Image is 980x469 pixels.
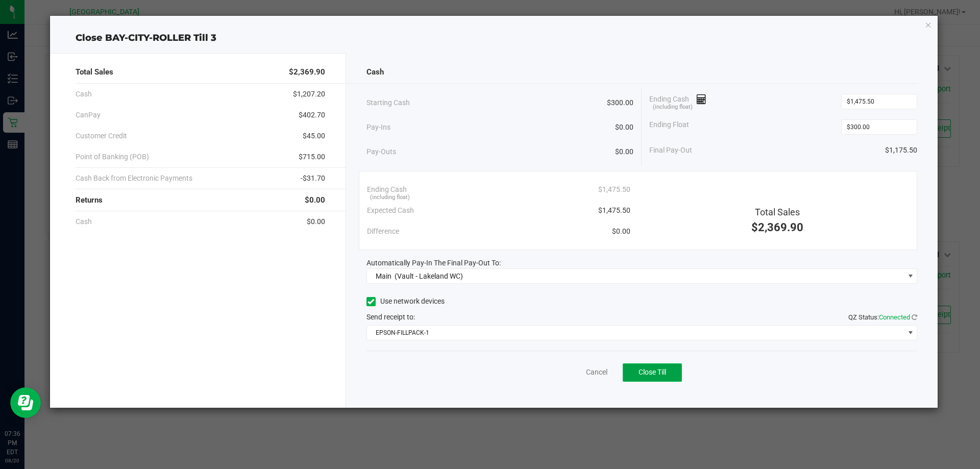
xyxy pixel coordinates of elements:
[366,296,445,307] label: Use network devices
[76,173,192,184] span: Cash Back from Electronic Payments
[50,31,938,45] div: Close BAY-CITY-ROLLER Till 3
[370,193,410,202] span: (including float)
[598,205,630,216] span: $1,475.50
[289,66,325,78] span: $2,369.90
[76,89,92,100] span: Cash
[293,89,325,100] span: $1,207.20
[366,313,415,321] span: Send receipt to:
[307,216,325,227] span: $0.00
[299,110,325,120] span: $402.70
[649,119,689,135] span: Ending Float
[367,326,904,340] span: EPSON-FILLPACK-1
[76,110,101,120] span: CanPay
[10,387,41,418] iframe: Resource center
[848,313,917,321] span: QZ Status:
[366,97,410,108] span: Starting Cash
[615,122,633,133] span: $0.00
[366,259,501,267] span: Automatically Pay-In The Final Pay-Out To:
[303,131,325,141] span: $45.00
[639,368,666,376] span: Close Till
[649,145,692,156] span: Final Pay-Out
[305,194,325,206] span: $0.00
[885,145,917,156] span: $1,175.50
[755,207,800,217] span: Total Sales
[76,189,325,211] div: Returns
[76,152,149,162] span: Point of Banking (POB)
[76,216,92,227] span: Cash
[76,66,113,78] span: Total Sales
[367,184,407,195] span: Ending Cash
[367,205,414,216] span: Expected Cash
[366,146,396,157] span: Pay-Outs
[366,122,390,133] span: Pay-Ins
[76,131,127,141] span: Customer Credit
[367,226,399,237] span: Difference
[607,97,633,108] span: $300.00
[623,363,682,382] button: Close Till
[376,272,391,280] span: Main
[299,152,325,162] span: $715.00
[615,146,633,157] span: $0.00
[586,367,607,378] a: Cancel
[612,226,630,237] span: $0.00
[751,221,803,234] span: $2,369.90
[879,313,910,321] span: Connected
[598,184,630,195] span: $1,475.50
[653,103,693,112] span: (including float)
[301,173,325,184] span: -$31.70
[649,94,706,109] span: Ending Cash
[366,66,384,78] span: Cash
[395,272,463,280] span: (Vault - Lakeland WC)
